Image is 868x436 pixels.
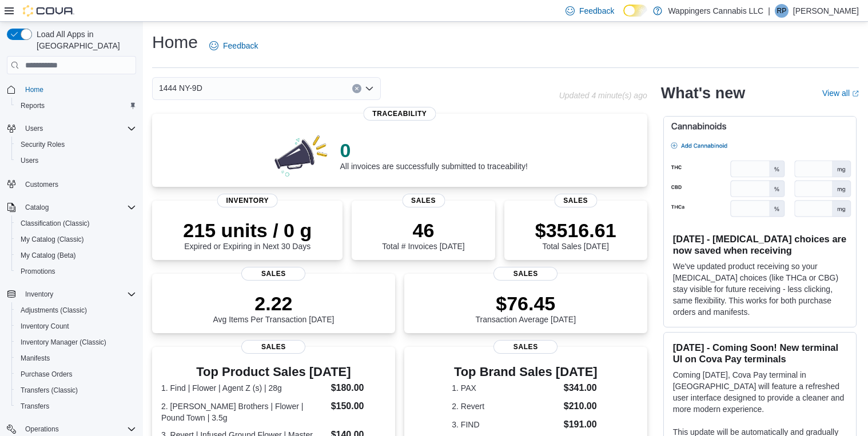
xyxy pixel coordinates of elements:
button: My Catalog (Classic) [11,231,141,247]
span: Sales [402,194,445,207]
button: Operations [21,422,63,436]
button: Inventory [2,286,141,302]
a: Customers [21,178,63,191]
div: Total # Invoices [DATE] [382,219,464,251]
div: Ripal Patel [775,4,789,18]
span: Purchase Orders [21,370,73,379]
button: Inventory [21,287,58,301]
dt: 3. FIND [452,419,559,430]
span: Catalog [21,201,136,214]
span: Reports [21,101,45,110]
button: Users [2,121,141,137]
dd: $191.00 [564,418,600,431]
span: Purchase Orders [16,367,136,381]
h2: What's new [661,84,745,102]
button: Promotions [11,263,141,279]
p: 46 [382,219,464,242]
img: 0 [272,132,331,178]
span: Security Roles [21,140,65,149]
a: Promotions [16,265,60,278]
span: Load All Apps in [GEOGRAPHIC_DATA] [32,29,136,51]
span: Promotions [21,267,55,276]
span: My Catalog (Beta) [21,251,76,260]
span: Users [25,124,43,133]
span: Inventory Count [16,319,136,333]
a: Adjustments (Classic) [16,303,91,317]
a: Security Roles [16,138,69,151]
span: Inventory [217,194,278,207]
span: Inventory Manager (Classic) [16,335,136,349]
dd: $180.00 [331,381,386,395]
p: Updated 4 minute(s) ago [559,91,647,100]
span: Inventory Count [21,322,69,331]
span: Users [21,156,38,165]
span: Transfers (Classic) [21,386,78,395]
p: Coming [DATE], Cova Pay terminal in [GEOGRAPHIC_DATA] will feature a refreshed user interface des... [673,369,847,415]
p: 215 units / 0 g [183,219,312,242]
dd: $210.00 [564,399,600,413]
span: Sales [241,267,305,281]
span: Users [21,122,136,135]
span: Transfers [21,402,49,411]
p: We've updated product receiving so your [MEDICAL_DATA] choices (like THCa or CBG) stay visible fo... [673,261,847,318]
span: RP [777,4,787,18]
a: View allExternal link [822,89,859,98]
a: Transfers (Classic) [16,383,82,397]
div: Expired or Expiring in Next 30 Days [183,219,312,251]
button: Catalog [21,201,53,214]
span: Operations [25,425,59,434]
span: Manifests [16,351,136,365]
span: Manifests [21,354,50,363]
span: Sales [241,340,305,354]
h3: [DATE] - Coming Soon! New terminal UI on Cova Pay terminals [673,342,847,365]
span: Transfers (Classic) [16,383,136,397]
span: Operations [21,422,136,436]
p: 2.22 [213,292,334,315]
span: Feedback [579,5,614,17]
p: $3516.61 [535,219,616,242]
button: Transfers (Classic) [11,382,141,398]
button: Adjustments (Classic) [11,302,141,318]
span: Promotions [16,265,136,278]
span: Classification (Classic) [16,217,136,230]
button: Transfers [11,398,141,414]
span: Sales [493,340,558,354]
button: Users [11,153,141,169]
span: Catalog [25,203,49,212]
button: Home [2,81,141,98]
button: Purchase Orders [11,366,141,382]
button: Customers [2,175,141,192]
span: Security Roles [16,138,136,151]
a: Inventory Count [16,319,74,333]
dt: 2. Revert [452,401,559,412]
span: Feedback [223,40,258,51]
span: Home [21,82,136,97]
button: Open list of options [365,84,374,93]
h3: Top Product Sales [DATE] [161,365,386,379]
span: Traceability [363,107,436,121]
span: My Catalog (Beta) [16,249,136,262]
a: Reports [16,99,49,113]
dt: 1. PAX [452,382,559,394]
a: Purchase Orders [16,367,77,381]
button: Clear input [352,84,361,93]
p: | [768,4,770,18]
a: Home [21,83,48,97]
button: Catalog [2,199,141,215]
dd: $150.00 [331,399,386,413]
div: Transaction Average [DATE] [475,292,576,324]
input: Dark Mode [623,5,647,17]
a: Transfers [16,399,54,413]
span: Customers [25,180,58,189]
span: Inventory [21,287,136,301]
p: $76.45 [475,292,576,315]
button: Inventory Count [11,318,141,334]
button: Inventory Manager (Classic) [11,334,141,350]
button: Manifests [11,350,141,366]
h1: Home [152,31,198,54]
a: Inventory Manager (Classic) [16,335,111,349]
p: [PERSON_NAME] [793,4,859,18]
span: Transfers [16,399,136,413]
span: Home [25,85,43,94]
span: Classification (Classic) [21,219,90,228]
